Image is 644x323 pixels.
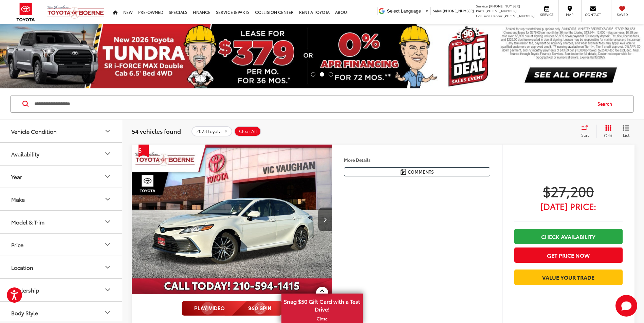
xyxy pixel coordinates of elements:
div: Availability [104,150,112,158]
span: $27,200 [514,182,623,199]
button: PricePrice [0,234,123,256]
span: [PHONE_NUMBER] [503,13,535,18]
button: Comments [344,167,490,176]
div: Body Style [11,309,38,316]
img: Comments [401,169,406,175]
div: 2023 Toyota Camry Hybrid XLE 0 [131,145,332,295]
div: Dealership [11,287,39,293]
button: Grid View [596,125,618,138]
button: Get Price Now [514,247,623,263]
span: 2023 toyota [196,129,222,134]
div: Vehicle Condition [104,127,112,135]
span: [PHONE_NUMBER] [443,8,474,13]
span: Comments [408,169,434,175]
span: Snag $50 Gift Card with a Test Drive! [282,294,362,315]
div: Availability [11,151,39,157]
div: Model & Trim [104,218,112,226]
button: LocationLocation [0,256,123,278]
button: Select sort value [578,125,596,138]
button: AvailabilityAvailability [0,143,123,165]
span: [PHONE_NUMBER] [485,8,517,13]
input: Search by Make, Model, or Keyword [34,96,591,112]
span: ​ [423,8,423,14]
span: Select Language [387,8,421,14]
h4: More Details [344,157,490,162]
span: Service [539,12,554,17]
a: Check Availability [514,229,623,244]
img: Vic Vaughan Toyota of Boerne [47,5,105,19]
button: remove 2023%20toyota [191,126,232,136]
span: [PHONE_NUMBER] [489,3,520,8]
div: Location [104,263,112,271]
span: ▼ [425,8,429,14]
button: YearYear [0,166,123,188]
button: Model & TrimModel & Trim [0,211,123,233]
svg: Start Chat [615,295,637,317]
span: 54 vehicles found [132,127,181,135]
span: Sales [433,8,442,13]
div: Vehicle Condition [11,128,57,134]
img: full motion video [182,301,282,316]
div: Price [104,240,112,249]
img: 2023 Toyota Camry Hybrid XLE [131,145,332,295]
a: 2023 Toyota Camry Hybrid XLE2023 Toyota Camry Hybrid XLE2023 Toyota Camry Hybrid XLE2023 Toyota C... [131,145,332,295]
button: Vehicle ConditionVehicle Condition [0,120,123,142]
div: Body Style [104,308,112,317]
span: Saved [615,12,630,17]
span: Sort [581,132,589,138]
span: Parts [476,8,484,13]
div: Year [11,173,22,180]
div: Make [104,195,112,203]
span: Clear All [239,129,257,134]
button: MakeMake [0,188,123,210]
span: List [623,132,629,138]
div: Year [104,172,112,180]
span: Map [562,12,577,17]
div: Make [11,196,25,202]
button: List View [618,125,634,138]
button: Toggle Chat Window [615,295,637,317]
span: Collision Center [476,13,502,18]
button: Search [591,95,622,112]
span: Grid [604,132,612,138]
div: Location [11,264,33,271]
span: Service [476,3,488,8]
div: Price [11,241,23,248]
button: DealershipDealership [0,279,123,301]
div: Dealership [104,286,112,294]
a: Value Your Trade [514,270,623,285]
button: Clear All [234,126,261,136]
div: Model & Trim [11,219,44,225]
span: [DATE] Price: [514,203,623,210]
span: Contact [585,12,601,17]
a: Select Language​ [387,8,429,14]
button: Next image [318,208,332,231]
span: Get Price Drop Alert [139,145,149,157]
